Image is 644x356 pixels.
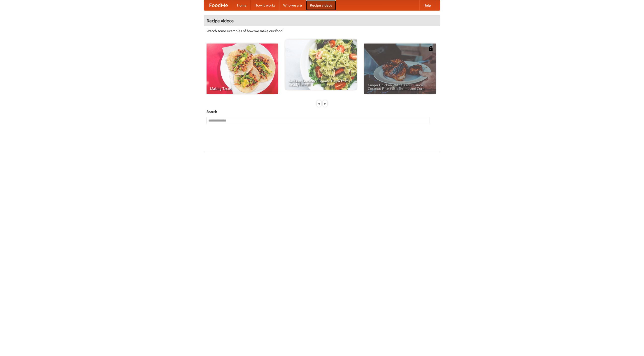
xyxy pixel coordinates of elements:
div: » [323,100,327,107]
a: Home [233,0,251,10]
h5: Search [207,109,437,114]
span: Making Tacos [210,87,274,90]
p: Watch some examples of how we make our food! [207,28,437,33]
a: Recipe videos [306,0,336,10]
img: 483408.png [428,46,433,51]
h4: Recipe videos [204,16,440,26]
a: Who we are [279,0,306,10]
a: Help [419,0,435,10]
a: How it works [251,0,279,10]
a: FoodMe [204,0,233,10]
a: Making Tacos [207,44,278,94]
div: « [317,100,321,107]
span: An Easy, Summery Tomato Pasta That's Ready for Fall [289,79,353,86]
a: An Easy, Summery Tomato Pasta That's Ready for Fall [285,39,357,90]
